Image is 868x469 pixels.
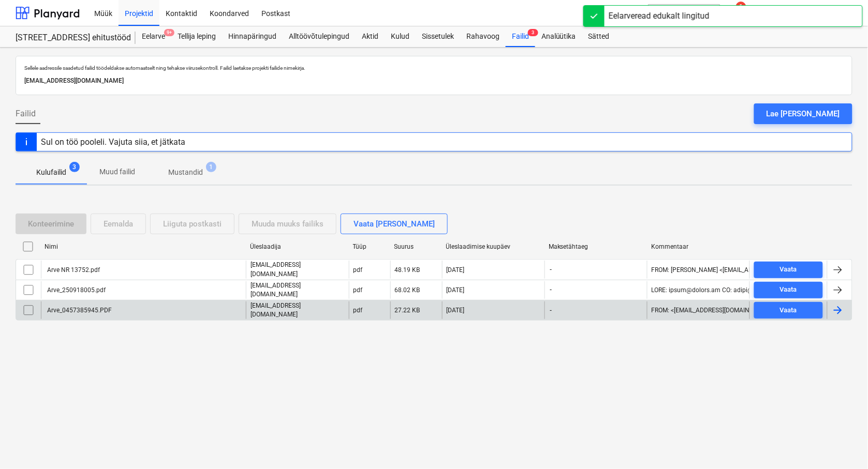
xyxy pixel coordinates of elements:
[283,26,356,47] a: Alltöövõtulepingud
[16,108,36,120] span: Failid
[652,243,746,250] div: Kommentaar
[46,266,100,274] div: Arve NR 13752.pdf
[416,26,460,47] a: Sissetulek
[24,65,844,71] p: Sellele aadressile saadetud failid töödeldakse automaatselt ning tehakse viirusekontroll. Failid ...
[447,307,465,314] div: [DATE]
[251,261,344,278] p: [EMAIL_ADDRESS][DOMAIN_NAME]
[168,167,203,178] p: Mustandid
[341,214,448,234] button: Vaata [PERSON_NAME]
[767,107,840,120] div: Lae [PERSON_NAME]
[46,307,112,314] div: Arve_0457385945.PDF
[164,29,174,36] span: 9+
[171,26,222,47] a: Tellija leping
[609,10,710,22] div: Eelarveread edukalt lingitud
[353,243,386,250] div: Tüüp
[354,307,363,314] div: pdf
[136,26,171,47] a: Eelarve9+
[446,243,541,250] div: Üleslaadimise kuupäev
[754,103,852,124] button: Lae [PERSON_NAME]
[754,302,823,319] button: Vaata
[206,162,216,172] span: 1
[506,26,535,47] a: Failid3
[549,306,553,315] span: -
[447,266,465,274] div: [DATE]
[354,286,363,294] div: pdf
[549,243,643,250] div: Maksetähtaeg
[136,26,171,47] div: Eelarve
[24,75,844,86] p: [EMAIL_ADDRESS][DOMAIN_NAME]
[356,26,385,47] a: Aktid
[528,29,538,36] span: 3
[780,264,797,276] div: Vaata
[251,301,344,319] p: [EMAIL_ADDRESS][DOMAIN_NAME]
[36,167,66,178] p: Kulufailid
[447,286,465,294] div: [DATE]
[816,419,868,469] iframe: Chat Widget
[582,26,616,47] a: Sätted
[460,26,506,47] a: Rahavoog
[385,26,416,47] a: Kulud
[16,33,123,43] div: [STREET_ADDRESS] ehitustööd
[395,266,420,274] div: 48.19 KB
[394,243,438,250] div: Suurus
[395,307,420,314] div: 27.22 KB
[69,162,80,172] span: 3
[250,243,345,250] div: Üleslaadija
[99,167,135,177] p: Muud failid
[45,243,242,250] div: Nimi
[46,286,106,294] div: Arve_250918005.pdf
[41,137,185,147] div: Sul on töö pooleli. Vajuta siia, et jätkata
[354,217,435,231] div: Vaata [PERSON_NAME]
[535,26,582,47] a: Analüütika
[549,265,553,274] span: -
[754,282,823,298] button: Vaata
[780,284,797,296] div: Vaata
[251,281,344,299] p: [EMAIL_ADDRESS][DOMAIN_NAME]
[506,26,535,47] div: Failid
[395,286,420,294] div: 68.02 KB
[354,266,363,274] div: pdf
[754,262,823,278] button: Vaata
[222,26,283,47] a: Hinnapäringud
[780,305,797,316] div: Vaata
[549,285,553,294] span: -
